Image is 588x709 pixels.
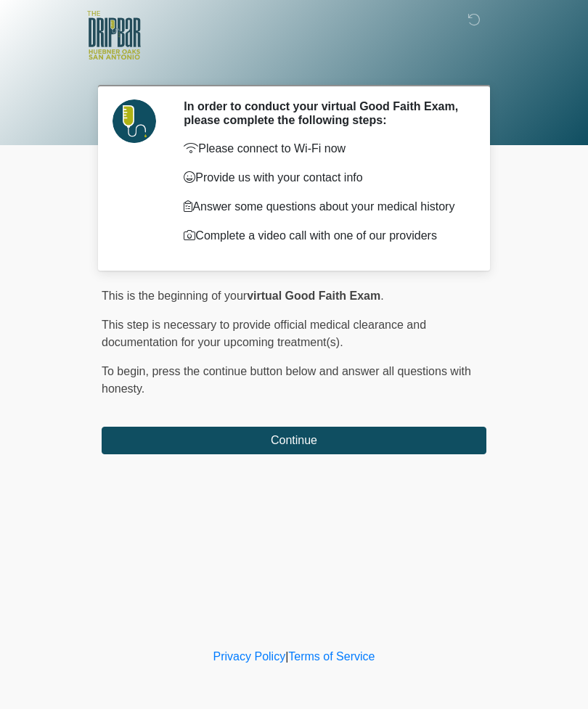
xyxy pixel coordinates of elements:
[102,365,152,377] span: To begin,
[213,650,286,663] a: Privacy Policy
[184,227,465,245] p: Complete a video call with one of our providers
[102,290,247,302] span: This is the beginning of your
[102,427,486,454] button: Continue
[184,140,465,157] p: Please connect to Wi-Fi now
[184,169,465,187] p: Provide us with your contact info
[380,290,383,302] span: .
[247,290,380,302] strong: virtual Good Faith Exam
[87,11,141,60] img: The DRIPBaR - The Strand at Huebner Oaks Logo
[184,198,465,216] p: Answer some questions about your medical history
[285,650,288,663] a: |
[184,99,465,127] h2: In order to conduct your virtual Good Faith Exam, please complete the following steps:
[102,365,471,395] span: press the continue button below and answer all questions with honesty.
[288,650,375,663] a: Terms of Service
[102,319,426,348] span: This step is necessary to provide official medical clearance and documentation for your upcoming ...
[113,99,156,143] img: Agent Avatar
